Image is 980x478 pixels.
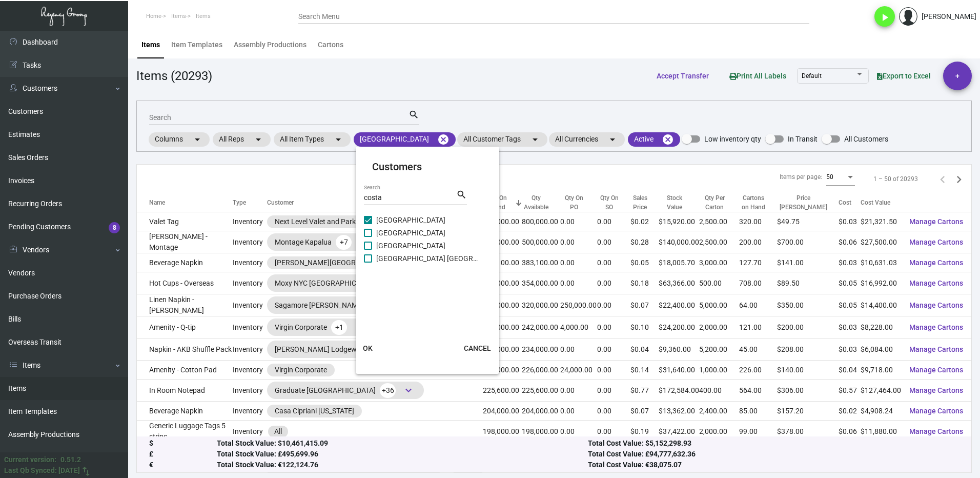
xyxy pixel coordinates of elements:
button: OK [352,339,384,357]
button: CANCEL [456,339,499,357]
mat-card-title: Customers [372,159,483,174]
span: CANCEL [464,344,491,352]
div: Current version: [4,454,56,465]
mat-icon: search [456,189,467,201]
div: Last Qb Synced: [DATE] [4,465,80,476]
span: [GEOGRAPHIC_DATA] [376,214,479,226]
span: [GEOGRAPHIC_DATA] [376,227,479,239]
span: [GEOGRAPHIC_DATA] [376,240,479,252]
div: 0.51.2 [60,454,81,465]
span: [GEOGRAPHIC_DATA] [GEOGRAPHIC_DATA] [376,252,479,265]
span: OK [363,344,373,352]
